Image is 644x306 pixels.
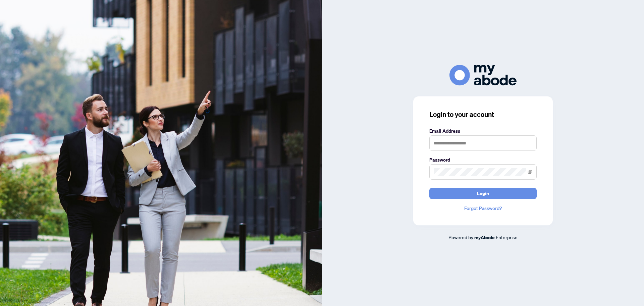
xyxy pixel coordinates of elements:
[429,188,537,199] button: Login
[429,110,537,119] h3: Login to your account
[429,127,537,135] label: Email Address
[429,205,537,212] a: Forgot Password?
[429,156,537,164] label: Password
[477,188,489,199] span: Login
[496,234,518,240] span: Enterprise
[474,234,495,241] a: myAbode
[449,65,517,85] img: ma-logo
[528,170,532,174] span: eye-invisible
[448,234,473,240] span: Powered by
